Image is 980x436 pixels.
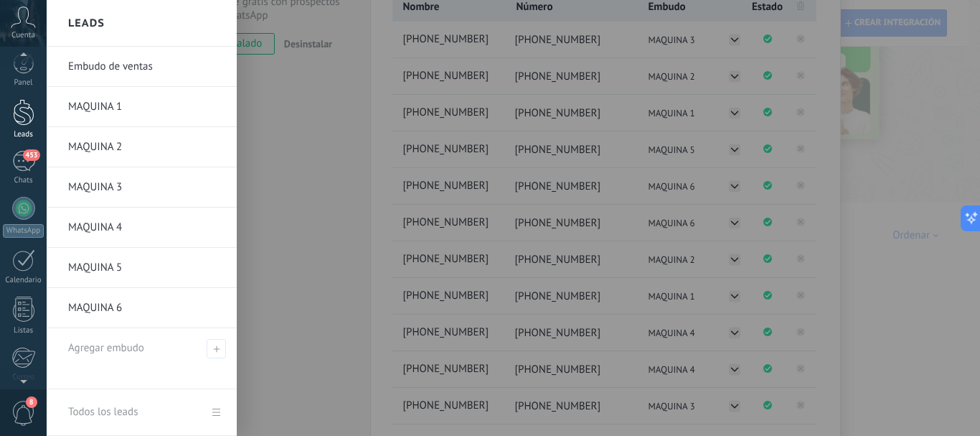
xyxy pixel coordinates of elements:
a: MAQUINA 5 [68,248,222,288]
div: Panel [3,78,44,88]
span: Agregar embudo [68,341,144,355]
span: 453 [23,149,39,161]
span: Agregar embudo [207,339,226,358]
div: Calendario [3,276,44,285]
div: WhatsApp [3,224,44,238]
a: MAQUINA 1 [68,87,222,127]
span: 8 [26,396,37,408]
span: Cuenta [11,31,35,40]
a: Embudo de ventas [68,47,222,87]
a: MAQUINA 6 [68,288,222,328]
a: MAQUINA 4 [68,208,222,248]
h2: Leads [68,1,105,46]
a: Todos los leads [47,389,237,436]
div: Todos los leads [68,392,138,432]
a: MAQUINA 2 [68,127,222,167]
div: Chats [3,176,44,185]
a: MAQUINA 3 [68,167,222,208]
div: Leads [3,130,44,139]
div: Listas [3,326,44,335]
